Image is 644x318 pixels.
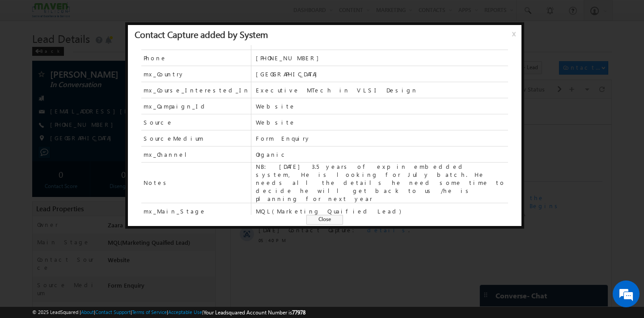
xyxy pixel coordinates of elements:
span: Source [141,114,251,130]
span: Phone [144,54,167,62]
span: 10:47 AM [28,62,55,70]
span: Phone [141,50,251,66]
span: 77978 [292,309,305,316]
span: mx_Campaign_Id [144,102,208,110]
span: Contact Owner changed from to by . [58,51,288,67]
span: Form Enquiry [256,134,508,142]
span: [PHONE_NUMBER] [256,54,508,62]
span: NB: [DATE] 3.5 years of exp in embedded system, He is looking for July batch. He needs all the de... [256,163,508,203]
span: Website [256,118,508,126]
span: mx_Course_Interested_In [144,86,250,94]
span: [PERSON_NAME]([EMAIL_ADDRESS][DOMAIN_NAME]) [58,51,288,67]
a: Contact Support [95,309,131,315]
span: Website [256,102,508,110]
div: Today [9,35,38,43]
div: All Selected [47,10,73,18]
span: details [136,127,178,135]
span: Time [135,7,147,20]
div: Contact Capture added by System [135,30,268,38]
span: Shubham [243,59,269,67]
span: Sent email with subject [58,95,225,103]
div: All Time [154,10,172,18]
span: Notes [141,163,251,203]
span: [GEOGRAPHIC_DATA] [256,70,508,78]
span: © 2025 LeadSquared | | | | | [32,308,305,317]
a: About [81,309,94,315]
span: 05:40 PM [28,105,55,113]
div: All Selected [45,7,112,21]
span: mx_Campaign_Id [141,98,251,114]
a: Acceptable Use [168,309,202,315]
span: [DATE] [28,51,48,59]
span: Zaara([EMAIL_ADDRESS][DOMAIN_NAME]) [116,59,229,67]
div: . [58,127,336,135]
span: Automation [79,95,123,103]
span: mx_Channel [144,151,194,159]
span: mx_Main_Stage [141,203,251,219]
div: Chat with us now [47,47,150,59]
span: Welcome to the Executive MTech in VLSI Design - Your Journey Begins Now! [58,95,330,119]
a: Terms of Service [132,309,167,315]
div: by [PERSON_NAME]<[EMAIL_ADDRESS][DOMAIN_NAME]>. [58,95,336,119]
img: d_60004797649_company_0_60004797649 [15,47,38,59]
span: mx_Main_Stage [144,207,206,215]
div: [DATE] [9,79,38,87]
em: Start Chat [122,249,162,261]
span: Source [144,118,173,126]
span: mx_Channel [141,146,251,162]
span: x [512,29,519,45]
span: Activity Type [9,7,40,20]
span: MQL(Marketing Quaified Lead) [256,207,508,215]
span: mx_Country [141,66,251,82]
span: mx_Course_Interested_In [141,82,251,98]
span: SourceMedium [144,134,203,142]
span: Close [306,215,343,225]
span: Your Leadsquared Account Number is [203,309,305,316]
span: mx_Country [144,70,185,78]
span: Executive MTech in VLSI Design [256,86,508,94]
span: Notes [144,179,169,187]
span: [DATE] [28,127,48,135]
span: SourceMedium [141,130,251,146]
textarea: Type your message and hit 'Enter' [12,83,163,242]
span: 05:40 PM [28,138,55,146]
div: Minimize live chat window [147,4,168,26]
span: Contact Capture: [58,127,129,135]
span: [DATE] [28,95,48,103]
span: Organic [256,151,508,159]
